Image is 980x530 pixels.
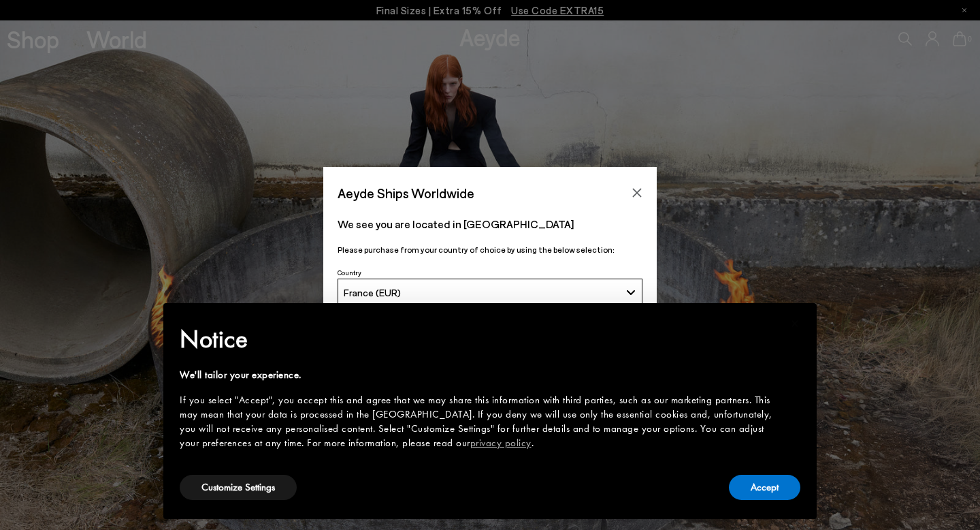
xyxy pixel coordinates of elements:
h2: Notice [180,322,779,357]
button: Customize Settings [180,475,297,500]
div: We'll tailor your experience. [180,368,779,382]
a: privacy policy [470,436,532,450]
span: × [791,313,800,334]
span: France (EUR) [344,287,401,298]
div: If you select "Accept", you accept this and agree that we may share this information with third p... [180,393,779,450]
span: Aeyde Ships Worldwide [338,181,474,205]
button: Close this notice [779,307,811,340]
button: Close [627,183,647,203]
button: Accept [729,475,800,500]
p: Please purchase from your country of choice by using the below selection: [338,243,642,256]
p: We see you are located in [GEOGRAPHIC_DATA] [338,216,642,232]
span: Country [338,268,361,277]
